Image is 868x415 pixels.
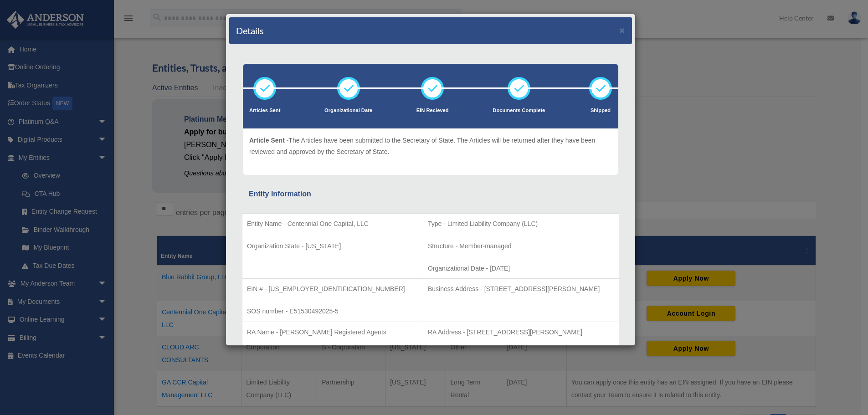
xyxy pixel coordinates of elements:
h4: Details [236,24,264,37]
p: Shipped [589,106,612,115]
p: EIN Recieved [416,106,449,115]
div: Entity Information [249,188,612,200]
p: SOS number - E51530492025-5 [247,306,418,317]
p: Organization State - [US_STATE] [247,241,418,252]
p: Type - Limited Liability Company (LLC) [428,218,614,230]
p: Organizational Date [324,106,372,115]
p: Articles Sent [249,106,280,115]
p: RA Address - [STREET_ADDRESS][PERSON_NAME] [428,327,614,338]
p: Organizational Date - [DATE] [428,263,614,274]
p: Documents Complete [493,106,545,115]
span: Article Sent - [249,137,288,144]
p: EIN # - [US_EMPLOYER_IDENTIFICATION_NUMBER] [247,283,418,295]
p: Business Address - [STREET_ADDRESS][PERSON_NAME] [428,283,614,295]
p: Structure - Member-managed [428,241,614,252]
p: The Articles have been submitted to the Secretary of State. The Articles will be returned after t... [249,135,612,157]
p: RA Name - [PERSON_NAME] Registered Agents [247,327,418,338]
button: × [619,26,625,35]
p: Entity Name - Centennial One Capital, LLC [247,218,418,230]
